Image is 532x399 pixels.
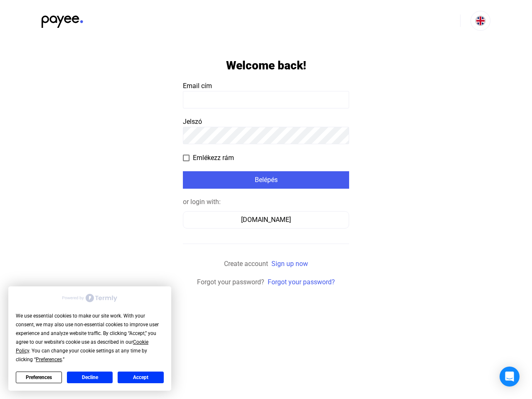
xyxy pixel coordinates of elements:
div: We use essential cookies to make our site work. With your consent, we may also use non-essential ... [16,312,164,364]
h1: Welcome back! [226,58,306,73]
a: Sign up now [271,260,308,268]
a: [DOMAIN_NAME] [183,216,349,224]
span: Forgot your password? [197,278,264,286]
button: Decline [67,372,113,383]
span: Jelszó [183,118,202,126]
span: Preferences [36,357,62,362]
div: Belépés [185,175,347,185]
div: Cookie Consent Prompt [8,286,171,391]
span: Emlékezz rám [193,153,234,163]
img: black-payee-blue-dot.svg [42,11,83,28]
span: Cookie Policy [16,339,148,354]
button: Belépés [183,171,349,189]
a: Forgot your password? [268,278,335,286]
img: EN [475,16,485,26]
div: [DOMAIN_NAME] [186,215,346,225]
button: Accept [118,372,164,383]
div: Open Intercom Messenger [500,367,520,387]
button: EN [470,11,490,31]
button: [DOMAIN_NAME] [183,211,349,229]
span: Email cím [183,82,212,90]
img: Powered by Termly [62,294,117,302]
div: or login with: [183,197,349,207]
button: Preferences [16,372,62,383]
span: Create account [224,260,268,268]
